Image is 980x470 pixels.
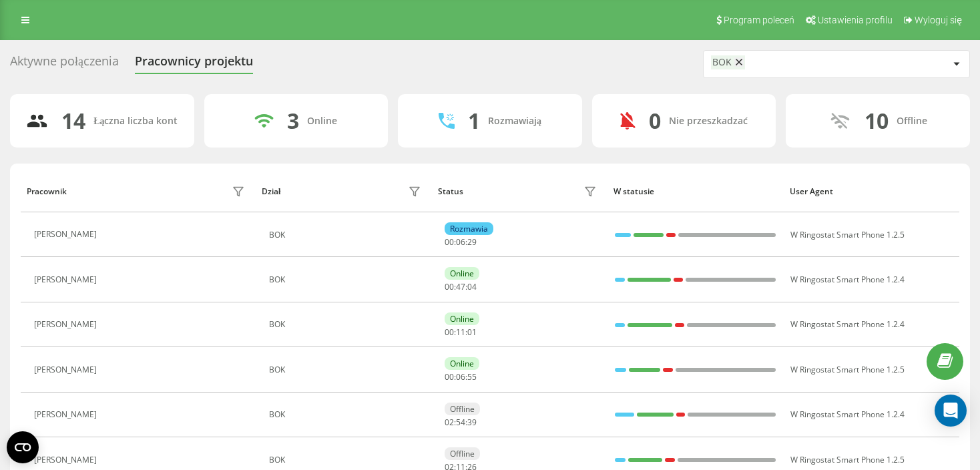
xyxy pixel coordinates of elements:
[467,281,477,292] span: 04
[712,57,732,68] div: BOK
[456,281,465,292] span: 47
[445,357,479,370] div: Online
[34,320,100,329] div: [PERSON_NAME]
[790,318,905,330] span: W Ringostat Smart Phone 1.2.4
[935,395,967,427] div: Open Intercom Messenger
[445,236,454,248] span: 00
[724,15,794,25] span: Program poleceń
[34,275,100,284] div: [PERSON_NAME]
[7,431,39,463] button: Open CMP widget
[34,455,100,465] div: [PERSON_NAME]
[93,115,178,127] div: Łączna liczba kont
[34,410,100,419] div: [PERSON_NAME]
[818,15,893,25] span: Ustawienia profilu
[269,320,425,329] div: BOK
[790,364,905,375] span: W Ringostat Smart Phone 1.2.5
[27,187,67,196] div: Pracownik
[34,230,100,239] div: [PERSON_NAME]
[287,108,299,134] div: 3
[438,187,463,196] div: Status
[790,187,953,196] div: User Agent
[790,229,905,240] span: W Ringostat Smart Phone 1.2.5
[445,447,480,460] div: Offline
[488,115,541,127] div: Rozmawiają
[790,274,905,285] span: W Ringostat Smart Phone 1.2.4
[445,267,479,280] div: Online
[897,115,927,127] div: Offline
[445,373,477,382] div: : :
[34,365,100,375] div: [PERSON_NAME]
[269,365,425,375] div: BOK
[445,282,477,292] div: : :
[445,371,454,383] span: 00
[445,312,479,325] div: Online
[445,222,493,235] div: Rozmawia
[445,417,454,428] span: 02
[467,417,477,428] span: 39
[790,454,905,465] span: W Ringostat Smart Phone 1.2.5
[269,230,425,240] div: BOK
[456,371,465,383] span: 06
[649,108,661,134] div: 0
[269,275,425,284] div: BOK
[790,409,905,420] span: W Ringostat Smart Phone 1.2.4
[10,54,119,75] div: Aktywne połączenia
[445,328,477,337] div: : :
[445,418,477,427] div: : :
[262,187,280,196] div: Dział
[445,281,454,292] span: 00
[614,187,777,196] div: W statusie
[307,115,337,127] div: Online
[135,54,253,75] div: Pracownicy projektu
[456,236,465,248] span: 06
[467,236,477,248] span: 29
[445,403,480,415] div: Offline
[456,326,465,338] span: 11
[669,115,748,127] div: Nie przeszkadzać
[61,108,85,134] div: 14
[468,108,480,134] div: 1
[456,417,465,428] span: 54
[445,238,477,247] div: : :
[915,15,962,25] span: Wyloguj się
[467,326,477,338] span: 01
[269,410,425,419] div: BOK
[467,371,477,383] span: 55
[865,108,889,134] div: 10
[269,455,425,465] div: BOK
[445,326,454,338] span: 00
